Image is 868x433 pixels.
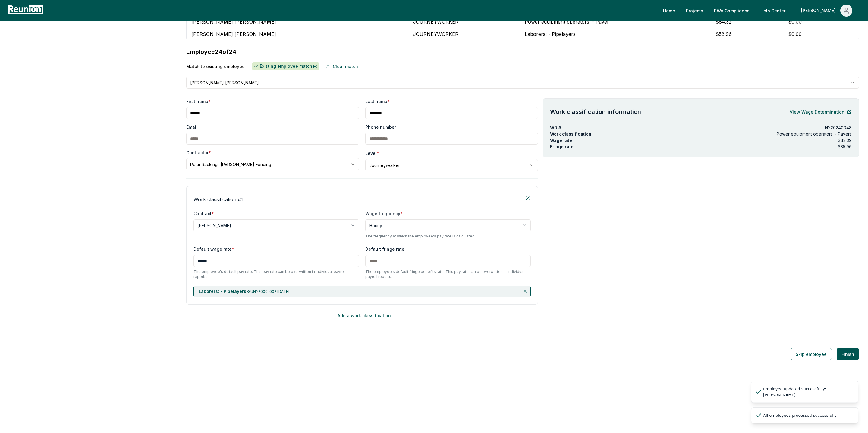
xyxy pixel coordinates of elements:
a: PWA Compliance [709,5,754,17]
td: Laborers: - Pipelayers [520,28,711,40]
td: $ 0.00 [783,28,859,40]
p: - [199,288,289,294]
label: Match to existing employee [186,61,362,72]
td: [PERSON_NAME] [PERSON_NAME] [187,16,408,28]
p: Wage rate [550,137,572,143]
nav: Main [658,5,862,17]
button: [PERSON_NAME] [796,5,857,17]
label: Default wage rate [193,246,234,252]
td: Power equipment operators: - Paver [520,16,711,28]
p: The employee's default fringe benefits rate. This pay rate can be overwritten in individual payro... [365,269,531,279]
td: JOURNEYWORKER [408,28,520,40]
label: Phone number [365,124,396,130]
h2: Employee 24 of 24 [186,48,236,56]
p: Power equipment operators: - Pavers [777,131,852,137]
label: Level [365,151,379,156]
a: Help Center [756,5,790,17]
p: $43.39 [838,137,852,143]
div: All employees processed successfully [763,413,837,419]
button: Finish [837,348,859,360]
p: The employee's default pay rate. This pay rate can be overwritten in individual payroll reports. [193,269,359,279]
label: Contractor [186,149,211,156]
h4: Work classification # 1 [193,196,243,203]
p: Work classification [550,131,695,137]
span: SUNY2000-002 [DATE] [248,289,289,294]
div: [PERSON_NAME] [801,5,838,17]
a: View Wage Determination [790,106,852,118]
p: The frequency at which the employee's pay rate is calculated. [365,234,531,239]
td: $ 0.00 [783,16,859,28]
td: [PERSON_NAME] [PERSON_NAME] [187,28,408,40]
div: Employee updated successfully: [PERSON_NAME] [763,386,853,398]
a: Projects [681,5,708,17]
td: $ 58.96 [711,28,783,40]
label: First name [186,98,211,105]
label: Email [186,124,197,130]
p: $35.96 [838,143,852,150]
p: WD # [550,124,561,131]
div: Existing employee matched [252,62,319,70]
td: JOURNEYWORKER [408,16,520,28]
button: Skip employee [791,348,832,360]
label: Contract [193,211,214,216]
h4: Work classification information [550,107,641,116]
button: Match to existing employeeExisting employee matched [322,61,362,72]
a: Home [658,5,680,17]
label: Last name [365,98,390,105]
p: Fringe rate [550,143,574,150]
p: NY20240048 [825,124,852,131]
label: Wage frequency [365,211,403,216]
td: $ 84.32 [711,16,783,28]
label: Default fringe rate [365,246,404,252]
span: Laborers: - Pipelayers [199,289,246,294]
button: + Add a work classification [186,309,538,322]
